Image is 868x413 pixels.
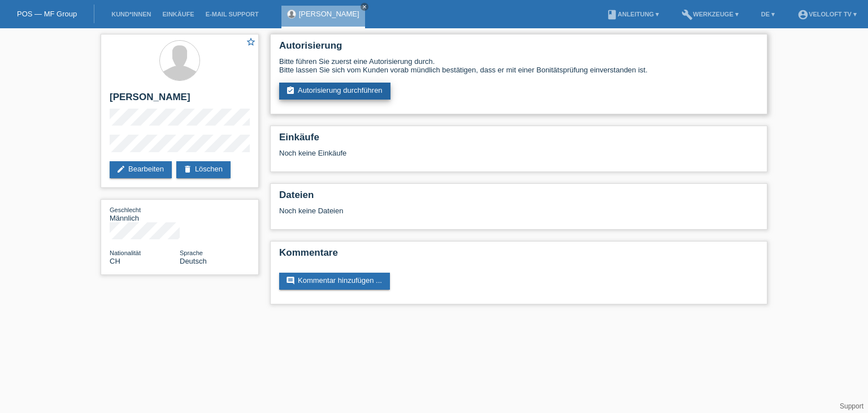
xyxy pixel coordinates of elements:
i: build [682,9,693,20]
i: star_border [246,37,256,47]
i: edit [116,165,125,174]
a: POS — MF Group [17,10,77,18]
span: Sprache [180,249,203,256]
a: bookAnleitung ▾ [601,11,665,18]
div: Männlich [110,205,180,222]
a: Kund*innen [106,11,157,18]
a: editBearbeiten [110,161,172,178]
a: close [361,3,368,11]
a: E-Mail Support [200,11,264,18]
h2: Autorisierung [279,40,758,57]
i: delete [183,165,192,174]
a: DE ▾ [756,11,780,18]
a: account_circleVeloLoft TV ▾ [792,11,862,18]
span: Geschlecht [110,206,141,213]
h2: [PERSON_NAME] [110,92,250,109]
i: close [362,4,367,10]
span: Schweiz [110,257,120,265]
i: comment [286,276,295,285]
i: book [606,9,618,20]
h2: Kommentare [279,247,758,264]
i: assignment_turned_in [286,86,295,95]
h2: Einkäufe [279,132,758,149]
div: Bitte führen Sie zuerst eine Autorisierung durch. Bitte lassen Sie sich vom Kunden vorab mündlich... [279,57,758,74]
a: commentKommentar hinzufügen ... [279,273,390,290]
a: star_border [246,37,256,49]
a: assignment_turned_inAutorisierung durchführen [279,83,390,100]
span: Deutsch [180,257,207,265]
a: buildWerkzeuge ▾ [676,11,744,18]
a: deleteLöschen [176,161,231,178]
i: account_circle [797,9,809,20]
span: Nationalität [110,249,141,256]
h2: Dateien [279,190,758,206]
a: Einkäufe [157,11,199,18]
a: Support [840,402,863,410]
div: Noch keine Einkäufe [279,149,758,166]
a: [PERSON_NAME] [299,10,359,18]
div: Noch keine Dateien [279,206,624,215]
